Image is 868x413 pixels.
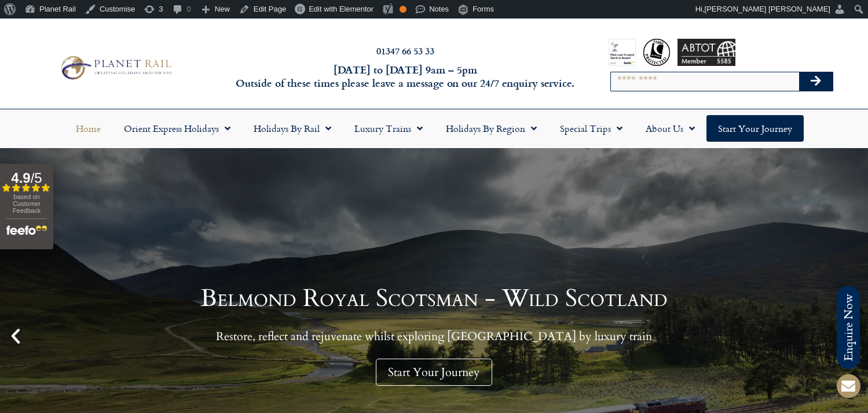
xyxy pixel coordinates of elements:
[400,6,406,13] div: OK
[200,329,668,344] p: Restore, reflect and rejuvenate whilst exploring [GEOGRAPHIC_DATA] by luxury train
[548,115,634,142] a: Special Trips
[6,326,25,346] div: Previous slide
[56,53,175,82] img: Planet Rail Train Holidays Logo
[634,115,706,142] a: About Us
[706,115,804,142] a: Start your Journey
[343,115,434,142] a: Luxury Trains
[112,115,242,142] a: Orient Express Holidays
[705,5,830,13] span: [PERSON_NAME] [PERSON_NAME]
[64,115,112,142] a: Home
[200,286,668,311] h1: Belmond Royal Scotsman - Wild Scotland
[376,44,434,57] a: 01347 66 53 33
[6,115,862,142] nav: Menu
[235,63,576,90] h6: [DATE] to [DATE] 9am – 5pm Outside of these times please leave a message on our 24/7 enquiry serv...
[309,5,373,13] span: Edit with Elementor
[242,115,343,142] a: Holidays by Rail
[376,359,492,386] a: Start Your Journey
[799,72,833,91] button: Search
[434,115,548,142] a: Holidays by Region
